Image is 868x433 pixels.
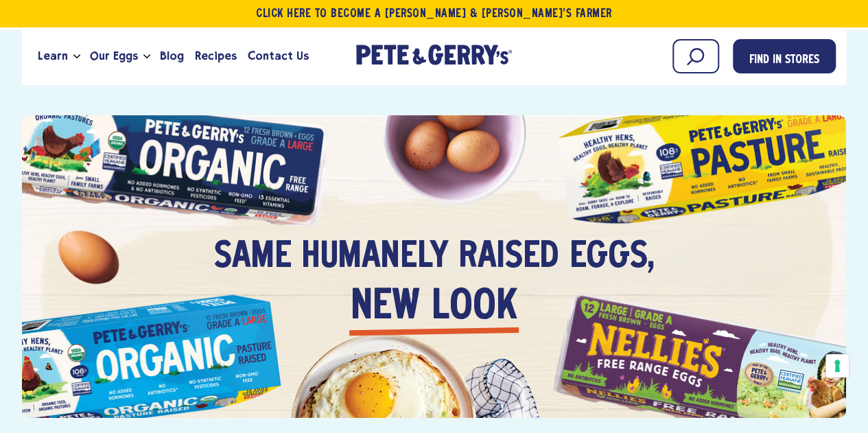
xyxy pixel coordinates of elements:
a: Recipes [189,38,242,75]
input: Search [672,39,719,73]
em: new look [351,281,517,334]
h3: Same humanely raised eggs, [214,189,655,281]
a: Contact Us [242,38,314,75]
button: Your consent preferences for tracking technologies [825,354,849,377]
span: Our Eggs [90,47,138,65]
span: Recipes [195,47,237,65]
a: Our Eggs [84,38,143,75]
button: Open the dropdown menu for Learn [73,54,80,59]
a: Learn [32,38,73,75]
span: Contact Us [248,47,309,65]
a: Find in Stores [733,39,836,73]
button: Open the dropdown menu for Our Eggs [143,54,150,59]
a: Blog [154,38,189,75]
span: Blog [160,47,184,65]
span: Learn [38,47,68,65]
span: Find in Stores [749,54,819,67]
